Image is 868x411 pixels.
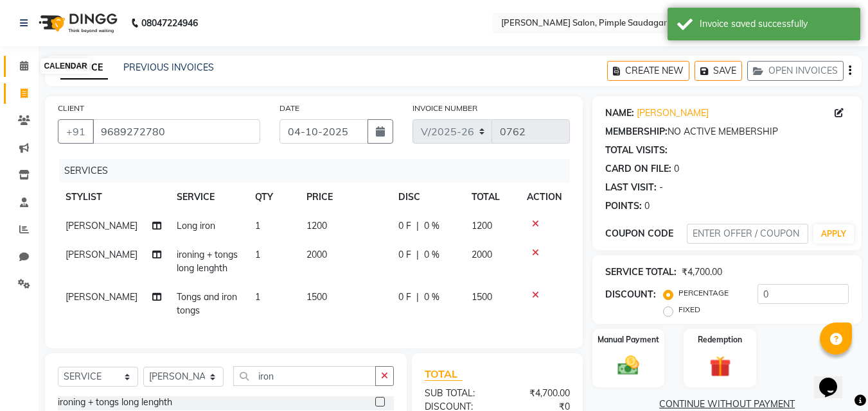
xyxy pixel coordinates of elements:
[424,219,439,233] span: 0 %
[58,119,94,144] button: +91
[674,162,679,176] div: 0
[605,199,642,213] div: POINTS:
[66,249,137,260] span: [PERSON_NAME]
[605,265,677,279] div: SERVICE TOTAL:
[306,249,327,260] span: 2000
[66,291,137,303] span: [PERSON_NAME]
[519,183,570,212] th: ACTION
[659,181,663,194] div: -
[464,183,520,212] th: TOTAL
[698,334,742,346] label: Redemption
[607,61,689,81] button: CREATE NEW
[695,61,742,81] button: SAVE
[425,367,463,381] span: TOTAL
[255,291,260,303] span: 1
[700,17,851,31] div: Invoice saved successfully
[682,265,722,279] div: ₹4,700.00
[687,224,808,244] input: ENTER OFFER / COUPON CODE
[605,181,657,194] div: LAST VISIT:
[605,106,634,120] div: NAME:
[66,220,137,231] span: [PERSON_NAME]
[255,220,260,231] span: 1
[747,61,844,81] button: OPEN INVOICES
[605,288,656,301] div: DISCOUNT:
[58,183,169,212] th: STYLIST
[472,291,492,303] span: 1500
[247,183,299,212] th: QTY
[637,106,709,120] a: [PERSON_NAME]
[398,290,411,304] span: 0 F
[123,62,214,73] a: PREVIOUS INVOICES
[424,290,439,304] span: 0 %
[279,103,299,114] label: DATE
[306,220,327,231] span: 1200
[472,249,492,260] span: 2000
[391,183,464,212] th: DISC
[306,291,327,303] span: 1500
[299,183,391,212] th: PRICE
[497,387,580,400] div: ₹4,700.00
[814,360,855,398] iframe: chat widget
[398,248,411,262] span: 0 F
[141,5,198,41] b: 08047224946
[255,249,260,260] span: 1
[416,290,419,304] span: |
[59,159,580,183] div: SERVICES
[598,334,659,346] label: Manual Payment
[605,144,668,157] div: TOTAL VISITS:
[424,248,439,262] span: 0 %
[177,220,215,231] span: Long iron
[813,224,854,244] button: APPLY
[644,199,650,213] div: 0
[605,162,671,176] div: CARD ON FILE:
[472,220,492,231] span: 1200
[33,5,121,41] img: logo
[412,103,477,114] label: INVOICE NUMBER
[416,248,419,262] span: |
[177,249,238,274] span: ironing + tongs long lenghth
[58,396,172,409] div: ironing + tongs long lenghth
[58,103,84,114] label: CLIENT
[169,183,247,212] th: SERVICE
[678,287,729,299] label: PERCENTAGE
[40,58,90,74] div: CALENDAR
[611,353,646,378] img: _cash.svg
[416,219,419,233] span: |
[605,125,849,138] div: NO ACTIVE MEMBERSHIP
[605,125,668,138] div: MEMBERSHIP:
[233,366,376,386] input: Search or Scan
[93,119,260,144] input: SEARCH BY NAME/MOBILE/EMAIL/CODE
[398,219,411,233] span: 0 F
[595,398,859,411] a: CONTINUE WITHOUT PAYMENT
[415,387,497,400] div: SUB TOTAL:
[177,291,237,316] span: Tongs and iron tongs
[605,227,686,240] div: COUPON CODE
[703,353,738,380] img: _gift.svg
[678,304,700,315] label: FIXED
